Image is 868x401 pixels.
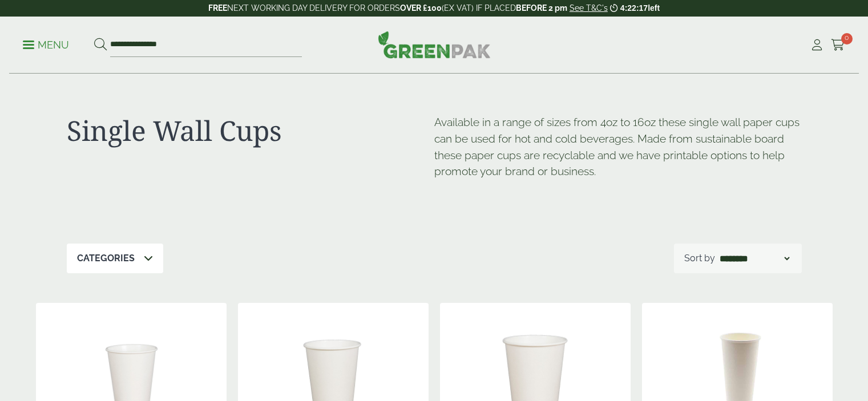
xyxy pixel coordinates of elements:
p: Available in a range of sizes from 4oz to 16oz these single wall paper cups can be used for hot a... [434,114,802,180]
span: left [648,3,660,13]
p: Menu [23,38,69,52]
select: Shop order [717,252,792,265]
span: 4:22:17 [620,3,648,13]
i: Cart [831,39,845,51]
p: Sort by [684,252,715,265]
a: See T&C's [570,3,608,13]
img: GreenPak Supplies [378,31,491,58]
strong: OVER £100 [400,3,442,13]
p: Categories [77,252,135,265]
span: 0 [841,33,853,44]
strong: BEFORE 2 pm [516,3,567,13]
strong: FREE [208,3,227,13]
a: 0 [831,37,845,54]
a: Menu [23,38,69,50]
i: My Account [810,39,824,51]
h1: Single Wall Cups [67,114,434,147]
